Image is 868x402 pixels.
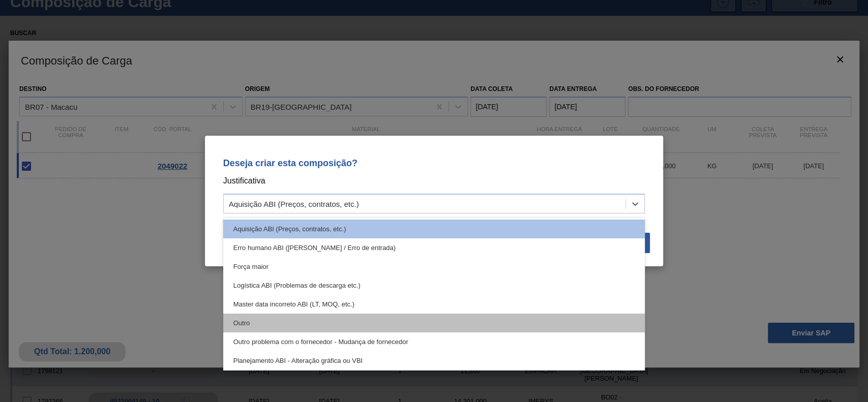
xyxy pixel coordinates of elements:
div: Master data incorreto ABI (LT, MOQ, etc.) [223,295,645,314]
p: Deseja criar esta composição? [223,158,645,168]
div: Força maior [223,257,645,276]
div: Aquisição ABI (Preços, contratos, etc.) [229,200,359,208]
div: Erro humano ABI ([PERSON_NAME] / Erro de entrada) [223,238,645,257]
div: Logística ABI (Problemas de descarga etc.) [223,276,645,295]
div: Outro problema com o fornecedor - Mudança de fornecedor [223,332,645,351]
p: Justificativa [223,174,645,188]
div: Outro [223,314,645,332]
div: Planejamento ABI - Alteração gráfica ou VBI [223,351,645,370]
div: Aquisição ABI (Preços, contratos, etc.) [223,220,645,238]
